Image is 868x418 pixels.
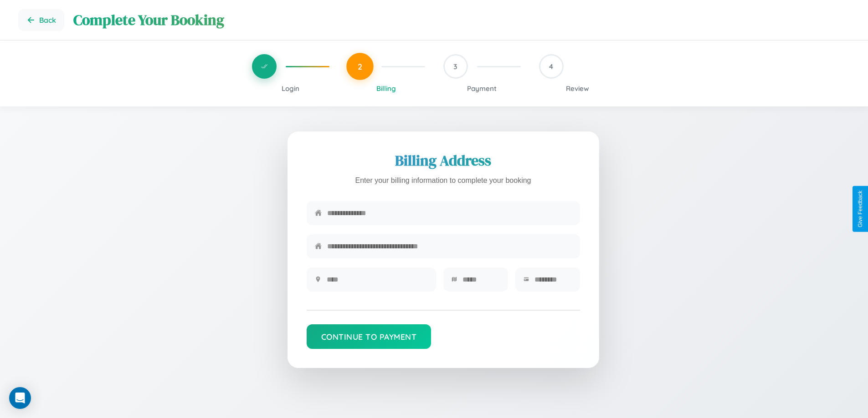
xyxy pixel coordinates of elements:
div: Give Feedback [857,191,863,227]
span: 4 [549,62,553,71]
span: Review [566,84,589,93]
span: 2 [358,61,362,71]
div: Open Intercom Messenger [9,387,31,409]
h1: Complete Your Booking [73,10,850,30]
span: Billing [376,84,396,93]
p: Enter your billing information to complete your booking [307,174,580,187]
button: Continue to Payment [307,324,431,349]
span: Login [282,84,299,93]
span: Payment [467,84,497,93]
button: Go back [18,9,64,31]
h2: Billing Address [307,151,580,171]
span: 3 [453,62,457,71]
